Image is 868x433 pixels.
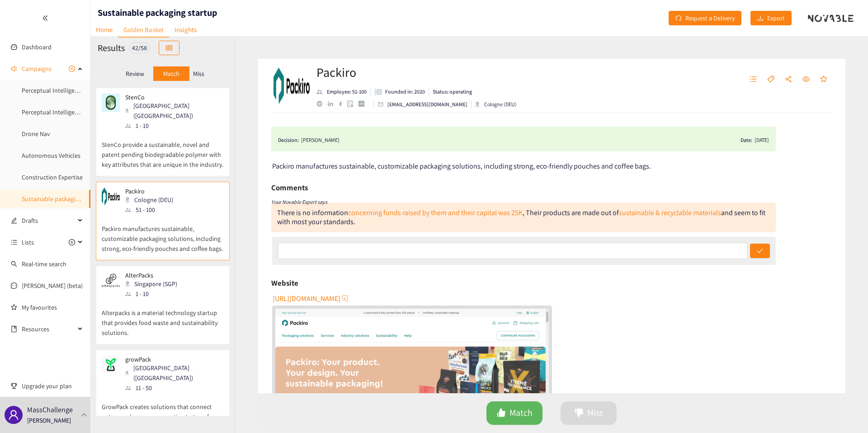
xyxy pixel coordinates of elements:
img: Company Logo [274,68,310,104]
p: Match [163,70,179,77]
img: Snapshot of the company's website [102,188,120,206]
h2: Packiro [316,63,517,81]
p: AlterPacks [125,272,177,279]
span: table [166,45,172,52]
span: Packiro manufactures sustainable, customizable packaging solutions, including strong, eco-friendl... [272,161,651,171]
button: dislikeMiss [561,401,617,425]
p: Review [126,70,144,77]
a: Insights [169,23,202,37]
img: Snapshot of the company's website [102,272,120,290]
a: Home [90,23,118,37]
i: Your Novable Expert says [271,198,327,205]
span: check [757,248,763,255]
span: Match [509,406,533,420]
a: crunchbase [359,101,370,107]
a: Dashboard [22,43,52,51]
p: Status: operating [433,88,472,96]
button: check [750,244,770,258]
a: facebook [339,101,347,106]
p: [PERSON_NAME] [27,415,71,425]
p: Packiro manufactures sustainable, customizable packaging solutions, including strong, eco-friendl... [102,215,224,254]
a: Perceptual Intelligence -Multi-Modal [22,108,119,116]
p: GrowPack creates solutions that connect nature and mass consumption to transform the way of livin... [102,393,224,432]
a: [PERSON_NAME] (beta) [22,282,83,290]
button: table [159,41,179,55]
span: download [757,15,764,22]
h2: Results [98,42,125,54]
span: Campaigns [22,60,52,78]
a: google maps [347,100,359,107]
span: redo [675,15,682,22]
div: Cologne (DEU) [125,195,179,205]
p: StenCo [125,94,217,101]
span: user [8,409,19,420]
img: Snapshot of the company's website [102,94,120,112]
span: like [497,408,506,419]
button: redoRequest a Delivery [669,11,741,25]
span: dislike [575,408,584,419]
span: plus-circle [69,66,75,72]
span: edit [11,217,17,224]
a: Autonomous Vehicles [22,151,80,160]
div: Cologne (DEU) [475,100,517,108]
img: Snapshot of the company's website [102,356,120,374]
p: Alterpacks is a material technology startup that provides food waste and sustainability solutions. [102,299,224,338]
a: Perceptual Intelligence - Active & Self-Supervised Learning [22,86,177,94]
span: Upgrade your plan [22,377,83,395]
button: share-alt [780,72,797,87]
span: Miss [587,406,603,420]
span: Decision: [278,136,299,145]
span: Date: [741,136,752,145]
li: Status [429,88,472,96]
p: Founded in: 2020 [385,88,425,96]
div: 1 - 10 [125,121,223,131]
button: [URL][DOMAIN_NAME] [273,291,349,306]
p: Packiro [125,188,173,195]
a: My favourites [22,298,83,316]
span: eye [802,75,810,84]
div: [GEOGRAPHIC_DATA] ([GEOGRAPHIC_DATA]) [125,101,223,121]
span: double-left [42,15,48,21]
p: Employee: 51-100 [327,88,367,96]
span: book [11,326,17,332]
div: Widget de chat [717,335,868,433]
a: concerning funds raised by them and their capital was 25K [348,208,523,217]
div: Singapore (SGP) [125,279,183,289]
p: [EMAIL_ADDRESS][DOMAIN_NAME] [387,100,467,108]
li: Employees [316,88,371,96]
button: tag [763,72,779,87]
a: Real-time search [22,260,66,268]
h1: Sustainable packaging startup [98,6,217,19]
span: Lists [22,233,34,251]
button: eye [798,72,814,87]
a: Sustainable packaging startup [22,195,103,203]
div: [GEOGRAPHIC_DATA] ([GEOGRAPHIC_DATA]) [125,363,223,383]
span: Resources [22,320,75,338]
span: sound [11,66,17,72]
div: 1 - 10 [125,289,183,299]
span: Request a Delivery [685,13,735,23]
span: unordered-list [11,239,17,245]
span: trophy [11,383,17,389]
span: unordered-list [750,75,757,84]
iframe: Chat Widget [717,335,868,433]
a: Drone Nav [22,130,50,138]
span: plus-circle [69,239,75,245]
a: website [316,101,328,107]
span: Drafts [22,212,75,230]
span: [URL][DOMAIN_NAME] [273,293,340,304]
a: linkedin [328,101,339,107]
h6: Comments [271,181,308,194]
span: Export [767,13,785,23]
p: MassChallenge [27,404,73,415]
a: sustainable & recyclable materials [619,208,721,217]
span: tag [767,75,774,84]
div: There is no information , Their products are made out of and seem to fit with most your standards. [277,208,765,226]
li: Founded in year [371,88,429,96]
button: unordered-list [745,72,761,87]
h6: Website [271,276,298,290]
span: star [820,75,827,84]
span: share-alt [785,75,792,84]
div: 42 / 58 [129,42,150,53]
div: 51 - 100 [125,205,179,215]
